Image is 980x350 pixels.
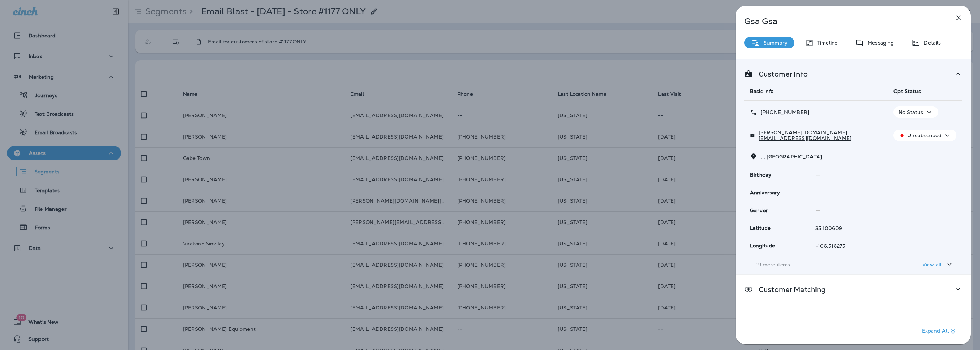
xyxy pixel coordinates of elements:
[753,287,826,292] p: Customer Matching
[750,243,775,249] span: Longitude
[907,132,942,138] p: Unsubscribed
[893,88,921,94] span: Opt Status
[922,262,942,267] p: View all
[815,189,820,196] span: --
[750,172,771,178] span: Birthday
[815,243,845,249] span: -106.516275
[750,225,771,231] span: Latitude
[750,208,768,214] span: Gender
[755,130,882,141] p: [PERSON_NAME][DOMAIN_NAME][EMAIL_ADDRESS][DOMAIN_NAME]
[893,130,956,141] button: Unsubscribed
[893,106,938,118] button: No Status
[750,190,780,196] span: Anniversary
[757,109,809,115] p: [PHONE_NUMBER]
[920,40,941,46] p: Details
[815,225,842,231] span: 35.100609
[922,327,957,336] p: Expand All
[814,40,838,46] p: Timeline
[919,258,956,271] button: View all
[815,172,820,178] span: --
[750,262,882,267] p: ... 19 more items
[864,40,894,46] p: Messaging
[761,153,822,160] span: , , [GEOGRAPHIC_DATA]
[760,40,787,46] p: Summary
[815,207,820,214] span: --
[898,109,923,115] p: No Status
[750,88,773,94] span: Basic Info
[744,16,939,26] p: Gsa Gsa
[919,325,960,338] button: Expand All
[753,71,808,77] p: Customer Info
